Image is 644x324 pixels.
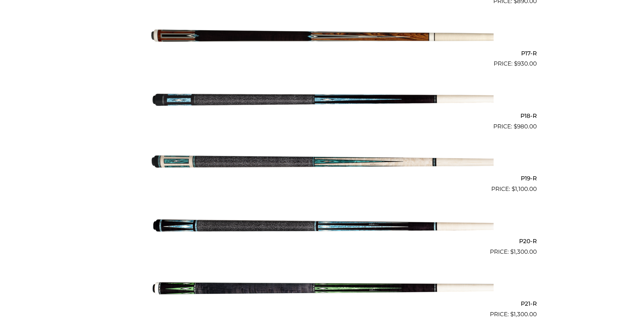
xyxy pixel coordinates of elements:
bdi: 1,100.00 [512,185,537,192]
img: P20-R [151,196,494,253]
span: $ [512,185,515,192]
img: P18-R [151,71,494,128]
span: $ [510,311,514,318]
span: $ [514,123,517,130]
h2: P20-R [108,235,537,247]
bdi: 1,300.00 [510,311,537,318]
h2: P19-R [108,172,537,185]
bdi: 930.00 [514,60,537,67]
span: $ [510,248,514,255]
a: P20-R $1,300.00 [108,196,537,256]
span: $ [514,60,517,67]
h2: P17-R [108,47,537,59]
bdi: 1,300.00 [510,248,537,255]
img: P21-R [151,259,494,316]
a: P19-R $1,100.00 [108,134,537,194]
a: P21-R $1,300.00 [108,259,537,319]
img: P19-R [151,134,494,191]
img: P17-R [151,8,494,66]
h2: P18-R [108,109,537,122]
a: P17-R $930.00 [108,8,537,68]
a: P18-R $980.00 [108,71,537,131]
bdi: 980.00 [514,123,537,130]
h2: P21-R [108,298,537,310]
